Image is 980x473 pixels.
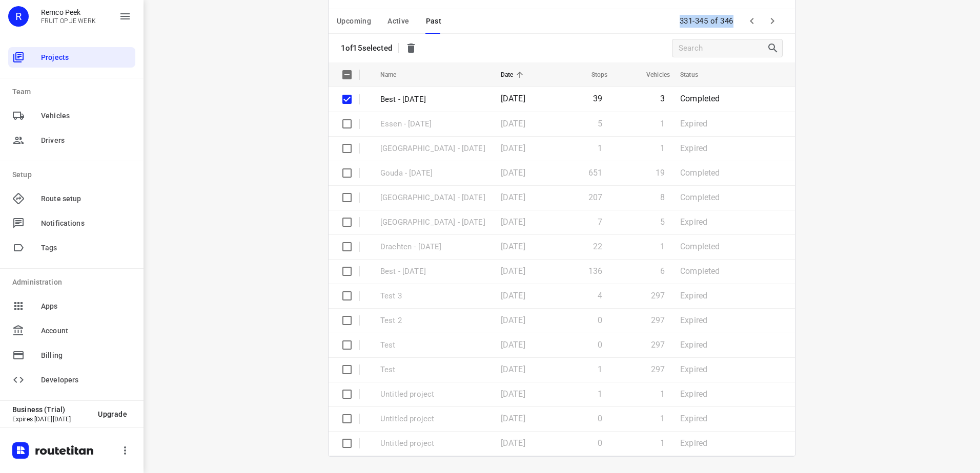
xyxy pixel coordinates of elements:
div: R [8,6,29,27]
span: Developers [41,375,131,385]
p: Team [12,87,135,97]
span: 3 [660,94,665,103]
p: Remco Peek [41,8,96,16]
span: 331-345 of 346 [676,10,738,32]
span: Upcoming [337,15,371,28]
span: Tags [41,243,131,253]
span: Previous Page [742,11,762,31]
span: Active [387,15,409,28]
div: Search [767,42,782,54]
div: Billing [8,345,135,365]
span: Vehicles [633,69,670,81]
div: Route setup [8,188,135,209]
span: Date [501,69,527,81]
input: Search projects [679,40,767,56]
span: Route setup [41,193,131,204]
span: Projects [41,52,131,63]
p: Setup [12,169,135,180]
span: Notifications [41,218,131,229]
span: Vehicles [41,111,131,121]
div: Tags [8,238,135,258]
span: Account [41,326,131,336]
div: Apps [8,296,135,316]
span: Billing [41,350,131,361]
span: Upgrade [98,410,127,418]
span: Next Page [762,11,783,31]
span: Completed [680,94,720,103]
span: 39 [593,94,602,103]
span: Name [380,69,410,81]
p: Administration [12,277,135,288]
p: 1 of 15 selected [341,44,392,53]
div: Account [8,320,135,341]
span: Apps [41,301,131,312]
span: Past [426,15,442,28]
span: [DATE] [501,94,525,103]
span: Drivers [41,135,131,146]
div: Drivers [8,130,135,150]
p: Expires [DATE][DATE] [12,416,90,423]
p: FRUIT OP JE WERK [41,17,96,25]
span: Stops [578,69,608,81]
p: Best - Friday [380,94,485,105]
button: Upgrade [90,405,135,423]
div: Notifications [8,213,135,233]
p: Business (Trial) [12,405,90,414]
div: Developers [8,370,135,390]
div: Projects [8,47,135,68]
div: Vehicles [8,105,135,126]
span: Status [680,69,711,81]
